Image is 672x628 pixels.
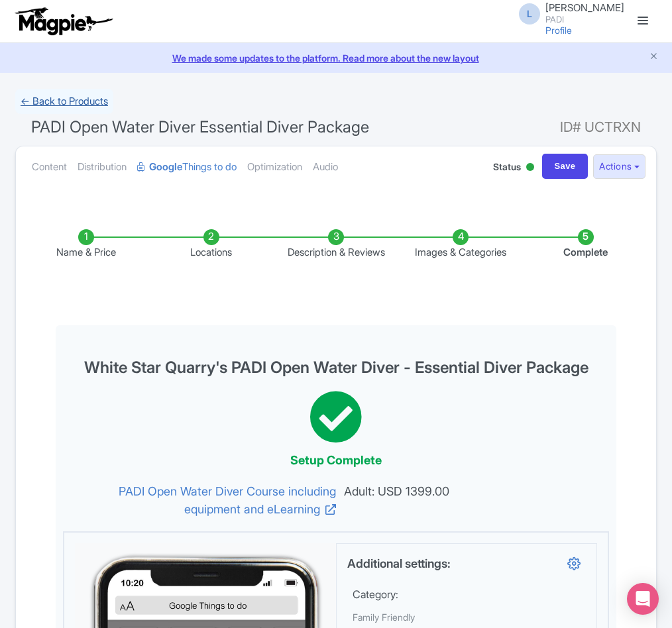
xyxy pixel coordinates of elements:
[12,7,115,36] img: logo-ab69f6fb50320c5b225c76a69d11143b.png
[493,160,521,174] span: Status
[31,117,369,136] span: PADI Open Water Diver Essential Diver Package
[545,15,624,24] small: PADI
[511,3,624,24] a: L [PERSON_NAME] PADI
[24,229,148,260] li: Name & Price
[545,25,572,36] a: Profile
[290,453,382,467] span: Setup Complete
[353,611,415,623] span: Family Friendly
[148,229,273,260] li: Locations
[247,146,302,188] a: Optimization
[76,482,336,518] a: PADI Open Water Diver Course including equipment and eLearning
[336,482,596,518] span: Adult: USD 1399.00
[63,359,609,376] h3: White Star Quarry's PADI Open Water Diver - Essential Diver Package
[137,146,237,188] a: GoogleThings to do
[78,146,127,188] a: Distribution
[8,51,664,65] a: We made some updates to the platform. Read more about the new layout
[593,154,645,179] button: Actions
[545,1,624,14] span: [PERSON_NAME]
[149,160,182,175] strong: Google
[524,158,537,178] div: Active
[524,229,648,260] li: Complete
[398,229,523,260] li: Images & Categories
[353,586,398,602] label: Category:
[274,229,398,260] li: Description & Reviews
[347,554,451,574] label: Additional settings:
[627,583,659,615] div: Open Intercom Messenger
[32,146,67,188] a: Content
[649,50,659,65] button: Close announcement
[560,114,641,140] span: ID# UCTRXN
[313,146,338,188] a: Audio
[15,89,113,115] a: ← Back to Products
[542,154,588,179] input: Save
[519,3,540,25] span: L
